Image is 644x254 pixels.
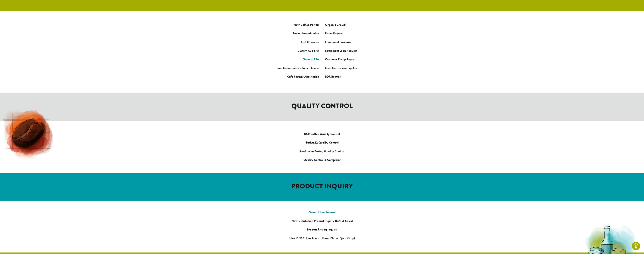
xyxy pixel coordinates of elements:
[304,132,340,136] a: DCR Coffee Quality Control
[309,210,336,214] a: General Item Interest
[325,40,349,44] a: Equipment Purcha
[291,219,353,223] a: New Distribution Product Inquiry (BDR & Sales)
[325,75,341,79] a: BDR Request
[325,31,343,35] a: Route Request
[303,158,341,162] a: Quality Control & Complaint
[293,31,319,35] a: Travel Authorization
[277,66,319,70] a: SuiteCommerce Customer Access
[349,40,351,44] a: se
[325,57,355,61] a: Customer Recap Report
[325,49,357,53] a: Equipment Loan Request
[301,40,319,44] a: Lost Customer
[215,182,429,190] h2: PRODUCT INQUIRY
[294,23,319,27] a: New Coffee Part ID
[307,228,337,231] a: Product Pricing Inquiry
[298,49,319,53] a: Custom Cup EPA
[306,141,339,144] a: Barista22 Quality Control
[325,66,358,70] a: Lead Conversion Pipeline
[325,23,347,27] a: Organic Growth
[289,236,355,240] a: New DCR Coffee Launch Form (Phil or Bjorn Only)
[215,102,429,110] h2: QUALITY CONTROL
[300,149,344,153] a: Avalanche Baking Quality Control
[303,57,319,61] a: General EPA
[287,75,319,79] a: Cafe Partner Application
